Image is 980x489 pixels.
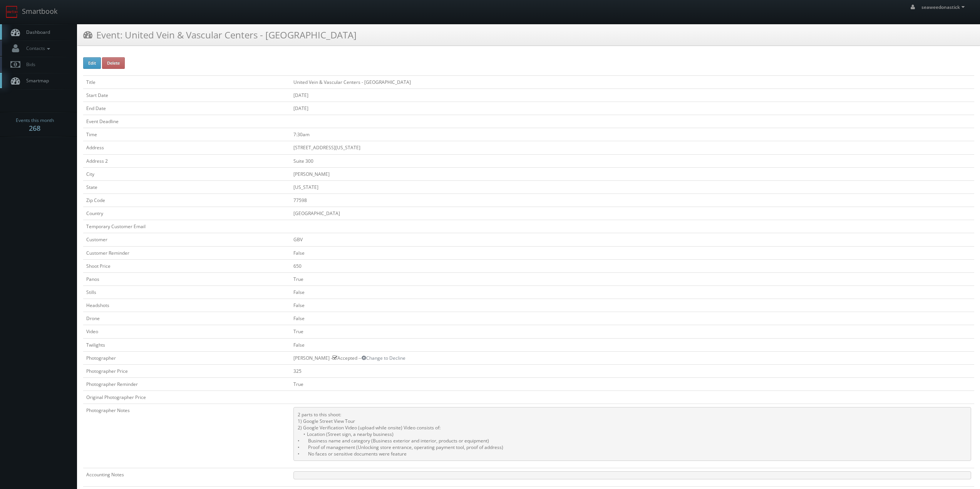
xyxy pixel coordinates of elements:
td: [PERSON_NAME] [290,167,974,180]
td: Address 2 [83,154,290,167]
td: Time [83,128,290,141]
td: True [290,377,974,391]
td: [US_STATE] [290,180,974,194]
img: smartbook-logo.png [6,6,18,18]
td: Original Photographer Price [83,391,290,404]
td: False [290,246,974,259]
button: Delete [102,57,125,69]
td: Video [83,325,290,338]
td: State [83,180,290,194]
td: True [290,272,974,285]
td: Panos [83,272,290,285]
td: Shoot Price [83,259,290,272]
td: End Date [83,102,290,115]
td: Stills [83,285,290,299]
td: Photographer [83,351,290,364]
td: Twilights [83,338,290,351]
td: Suite 300 [290,154,974,167]
span: seaweedonastick [921,4,967,10]
td: Photographer Price [83,364,290,377]
td: Title [83,75,290,88]
td: 650 [290,259,974,272]
td: 77598 [290,194,974,207]
td: Address [83,141,290,154]
td: Photographer Notes [83,404,290,468]
td: [DATE] [290,88,974,102]
a: Change to Decline [362,355,405,361]
td: United Vein & Vascular Centers - [GEOGRAPHIC_DATA] [290,75,974,88]
td: [GEOGRAPHIC_DATA] [290,207,974,220]
td: False [290,299,974,312]
pre: 2 parts to this shoot: 1) Google Street View Tour 2) Google Verification Video (upload while onsi... [293,407,971,461]
td: Customer Reminder [83,246,290,259]
td: [PERSON_NAME] - Accepted -- [290,351,974,364]
td: False [290,285,974,299]
td: Photographer Reminder [83,377,290,391]
strong: 268 [29,124,40,133]
td: Start Date [83,88,290,102]
span: Contacts [22,45,52,52]
button: Edit [83,57,101,69]
span: Smartmap [22,77,49,84]
td: Headshots [83,299,290,312]
td: 325 [290,364,974,377]
span: Dashboard [22,29,50,35]
td: Country [83,207,290,220]
td: Customer [83,233,290,246]
td: Accounting Notes [83,468,290,487]
td: [STREET_ADDRESS][US_STATE] [290,141,974,154]
td: True [290,325,974,338]
td: GBV [290,233,974,246]
td: Temporary Customer Email [83,220,290,233]
td: Zip Code [83,194,290,207]
td: 7:30am [290,128,974,141]
td: False [290,312,974,325]
td: City [83,167,290,180]
span: Bids [22,61,35,68]
h3: Event: United Vein & Vascular Centers - [GEOGRAPHIC_DATA] [83,28,357,42]
td: Event Deadline [83,115,290,128]
td: Drone [83,312,290,325]
span: Events this month [16,117,54,124]
td: False [290,338,974,351]
td: [DATE] [290,102,974,115]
